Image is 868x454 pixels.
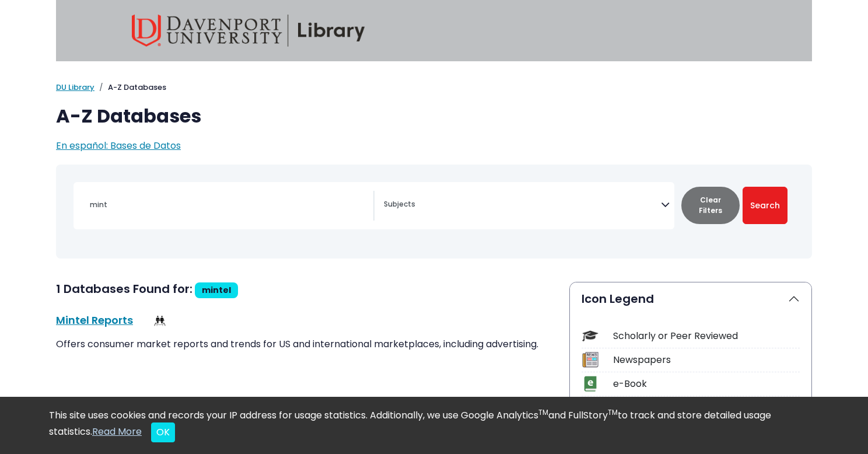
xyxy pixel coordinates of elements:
nav: Search filters [56,165,812,259]
input: Search database by title or keyword [83,196,373,213]
button: Icon Legend [570,282,811,315]
li: A-Z Databases [94,82,166,93]
button: Submit for Search Results [743,187,787,224]
sup: TM [538,407,548,417]
img: Icon Scholarly or Peer Reviewed [582,328,598,344]
img: Demographics [154,315,166,327]
div: This site uses cookies and records your IP address for usage statistics. Additionally, we use Goo... [49,408,819,442]
button: Close [151,422,175,442]
a: Read More [92,425,142,438]
div: Scholarly or Peer Reviewed [613,329,800,343]
button: Clear Filters [681,187,740,224]
div: e-Book [613,377,800,391]
nav: breadcrumb [56,82,812,93]
a: DU Library [56,82,94,93]
p: Offers consumer market reports and trends for US and international marketplaces, including advert... [56,337,555,351]
div: Newspapers [613,353,800,367]
textarea: Search [384,201,661,210]
a: Mintel Reports [56,313,133,327]
h1: A-Z Databases [56,105,812,127]
a: En español: Bases de Datos [56,139,181,152]
img: Icon e-Book [582,376,598,392]
img: Icon Newspapers [582,352,598,368]
span: mintel [202,284,231,296]
span: 1 Databases Found for: [56,281,192,297]
img: Davenport University Library [132,15,365,47]
sup: TM [608,407,618,417]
